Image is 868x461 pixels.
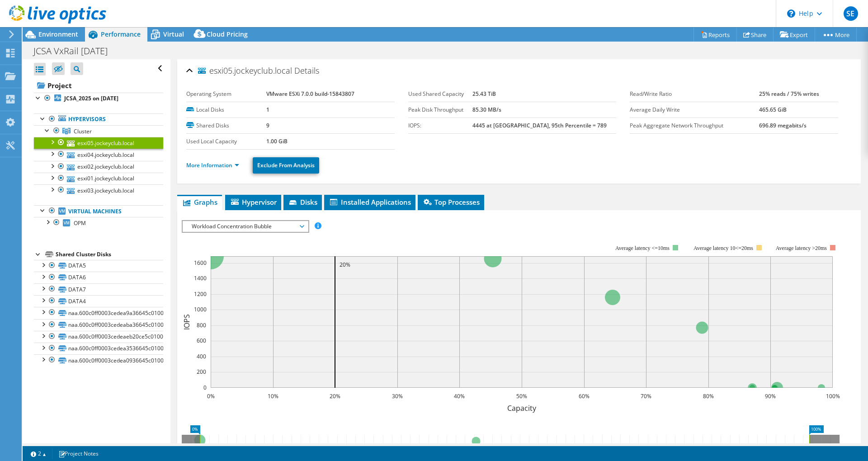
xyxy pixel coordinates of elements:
label: Read/Write Ratio [630,89,759,99]
text: 600 [197,337,206,344]
b: 25.43 TiB [472,90,496,98]
b: 1 [266,106,269,113]
span: Graphs [182,198,217,207]
text: 1600 [194,259,207,267]
a: OPM [34,217,163,229]
a: naa.600c0ff0003cedea9a36645c01000000 [34,307,163,319]
h1: JCSA VxRail [DATE] [29,46,122,56]
a: Project [34,78,163,93]
text: 30% [392,392,403,400]
text: 800 [197,321,206,329]
span: esxi05.jockeyclub.local [198,66,292,75]
a: naa.600c0ff0003cedeaeb20ce5c01000000 [34,331,163,343]
b: 9 [266,122,269,129]
span: SE [844,6,858,21]
a: Exclude From Analysis [253,157,319,174]
span: Installed Applications [329,198,411,207]
span: Hypervisor [230,198,277,207]
a: Export [773,28,815,42]
tspan: Average latency 10<=20ms [693,245,753,251]
text: 20% [340,261,350,268]
a: Cluster [34,125,163,137]
b: 465.65 GiB [759,106,787,113]
text: 50% [516,392,527,400]
a: DATA7 [34,283,163,295]
a: Hypervisors [34,113,163,125]
text: 20% [330,392,340,400]
span: Performance [101,30,141,38]
a: Share [736,28,774,42]
text: 1200 [194,290,207,298]
a: DATA4 [34,295,163,307]
b: 25% reads / 75% writes [759,90,819,98]
text: Capacity [507,403,537,413]
text: 1400 [194,274,207,282]
text: 90% [765,392,776,400]
a: DATA5 [34,260,163,272]
span: Workload Concentration Bubble [187,221,303,232]
b: 696.89 megabits/s [759,122,807,129]
text: 40% [454,392,465,400]
a: More Information [186,161,239,169]
span: Cluster [74,127,92,135]
svg: \n [787,9,795,18]
a: JCSA_2025 on [DATE] [34,93,163,104]
b: JCSA_2025 on [DATE] [64,94,118,102]
text: 70% [641,392,651,400]
a: naa.600c0ff0003cedea3536645c01000000 [34,343,163,354]
label: Used Local Capacity [186,137,266,146]
text: 1000 [194,306,207,313]
span: Disks [288,198,317,207]
text: Average latency >20ms [776,245,827,251]
label: Operating System [186,89,266,99]
a: DATA6 [34,272,163,283]
label: Used Shared Capacity [408,89,472,99]
label: Peak Aggregate Network Throughput [630,121,759,130]
text: 0% [207,392,215,400]
span: Top Processes [422,198,480,207]
a: More [815,28,857,42]
text: 10% [268,392,278,400]
label: IOPS: [408,121,472,130]
a: Project Notes [52,448,105,459]
tspan: Average latency <=10ms [615,245,670,251]
text: 60% [579,392,590,400]
text: 200 [197,368,206,376]
a: esxi05.jockeyclub.local [34,137,163,149]
label: Peak Disk Throughput [408,105,472,114]
span: Virtual [163,30,184,38]
span: Environment [38,30,78,38]
b: 1.00 GiB [266,137,288,145]
text: 80% [703,392,714,400]
a: esxi01.jockeyclub.local [34,173,163,184]
text: 100% [826,392,840,400]
b: 4445 at [GEOGRAPHIC_DATA], 95th Percentile = 789 [472,122,607,129]
span: OPM [74,219,86,227]
a: esxi03.jockeyclub.local [34,184,163,196]
span: Cloud Pricing [207,30,248,38]
a: naa.600c0ff0003cedea0936645c01000000 [34,354,163,366]
label: Shared Disks [186,121,266,130]
label: Average Daily Write [630,105,759,114]
a: Reports [693,28,737,42]
a: esxi04.jockeyclub.local [34,149,163,160]
a: naa.600c0ff0003cedeaba36645c01000000 [34,319,163,331]
text: IOPS [182,314,192,330]
a: esxi02.jockeyclub.local [34,161,163,173]
a: Virtual Machines [34,205,163,217]
span: Details [294,65,319,76]
text: 0 [203,384,207,391]
text: 400 [197,353,206,360]
b: VMware ESXi 7.0.0 build-15843807 [266,90,354,98]
div: Shared Cluster Disks [56,249,163,260]
b: 85.30 MB/s [472,106,501,113]
a: 2 [24,448,52,459]
label: Local Disks [186,105,266,114]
